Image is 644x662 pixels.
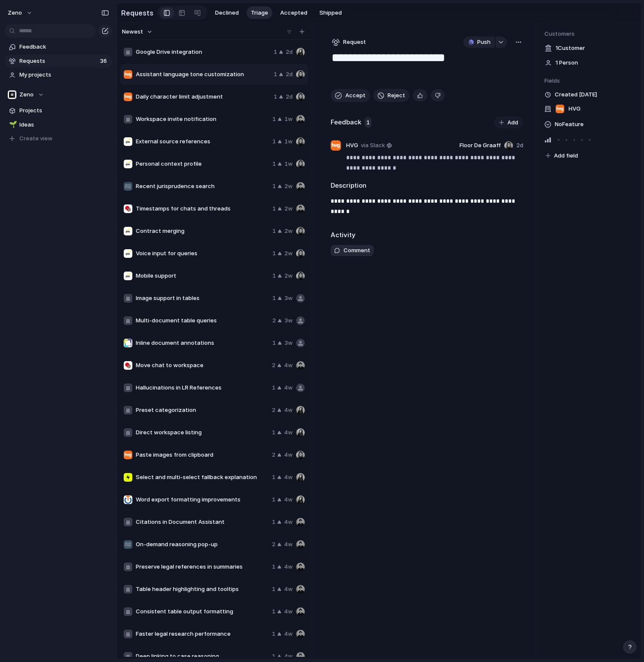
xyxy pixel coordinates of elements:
[272,137,276,146] span: 1
[136,540,269,549] span: On-demand reasoning pop-up
[272,406,275,415] span: 2
[569,105,581,113] span: HVG
[344,246,370,255] span: Comment
[284,361,293,370] span: 4w
[19,134,53,143] span: Create view
[272,563,275,571] span: 1
[373,89,410,102] button: Reject
[272,294,276,303] span: 1
[136,451,269,459] span: Paste images from clipboard
[556,59,578,67] span: 1 Person
[272,272,276,280] span: 1
[544,150,579,161] button: Add field
[4,118,112,131] div: 🌱Ideas
[284,518,293,526] span: 4w
[516,141,523,150] span: 2d
[556,44,585,53] span: 1 Customer
[136,70,270,79] span: Assistant language tone customization
[272,160,276,168] span: 1
[284,160,293,168] span: 1w
[331,245,374,256] button: Comment
[463,37,495,48] button: Push
[331,37,367,48] button: Request
[284,272,293,280] span: 2w
[272,339,276,347] span: 1
[136,93,270,101] span: Daily character limit adjustment
[284,384,293,392] span: 4w
[555,119,584,130] span: No Feature
[272,518,275,526] span: 1
[136,384,269,392] span: Hallucinations in LR References
[215,9,239,17] span: Declined
[4,55,112,68] a: Requests36
[136,495,269,504] span: Word export formatting improvements
[136,316,269,325] span: Multi-document table queries
[284,585,293,594] span: 4w
[136,339,269,347] span: Inline document annotations
[544,30,634,38] span: Customers
[247,6,272,19] button: Triage
[8,9,22,17] span: Zeno
[136,272,269,280] span: Mobile support
[251,9,268,17] span: Triage
[284,227,293,235] span: 2w
[136,160,269,168] span: Personal context profile
[477,38,491,46] span: Push
[274,48,277,56] span: 1
[331,181,524,191] h2: Description
[272,652,275,661] span: 1
[544,77,634,85] span: Fields
[19,43,109,51] span: Feedback
[331,118,361,127] h2: Feedback
[346,141,358,150] span: HVG
[284,137,293,146] span: 1w
[136,652,269,661] span: Deep linking to case reasoning
[343,38,366,46] span: Request
[136,137,269,146] span: External source references
[331,89,370,102] button: Accept
[19,71,109,79] span: My projects
[19,57,97,65] span: Requests
[284,428,293,437] span: 4w
[284,495,293,504] span: 4w
[136,607,269,616] span: Consistent table output formatting
[136,294,269,303] span: Image support in tables
[272,361,275,370] span: 2
[272,585,275,594] span: 1
[272,451,275,459] span: 2
[388,91,405,100] span: Reject
[100,57,109,65] span: 36
[136,585,269,594] span: Table header highlighting and tooltips
[19,90,34,99] span: Zeno
[4,40,112,53] a: Feedback
[280,9,307,17] span: Accepted
[272,607,275,616] span: 1
[286,93,293,101] span: 2d
[284,249,293,258] span: 2w
[359,140,394,151] a: via Slack
[284,563,293,571] span: 4w
[345,91,366,100] span: Accept
[136,182,269,191] span: Recent jurisprudence search
[284,406,293,415] span: 4w
[272,115,276,124] span: 1
[274,93,277,101] span: 1
[284,316,293,325] span: 3w
[272,249,276,258] span: 1
[4,6,37,20] button: Zeno
[272,182,276,191] span: 1
[284,182,293,191] span: 2w
[554,152,578,160] span: Add field
[19,106,109,115] span: Projects
[507,118,518,127] span: Add
[136,249,269,258] span: Voice input for queries
[121,26,154,37] button: Newest
[315,6,346,19] button: Shipped
[136,227,269,235] span: Contract merging
[136,115,269,124] span: Workspace invite notification
[284,607,293,616] span: 4w
[136,406,269,415] span: Preset categorization
[272,630,275,638] span: 1
[136,428,269,437] span: Direct workspace listing
[136,563,269,571] span: Preserve legal references in summaries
